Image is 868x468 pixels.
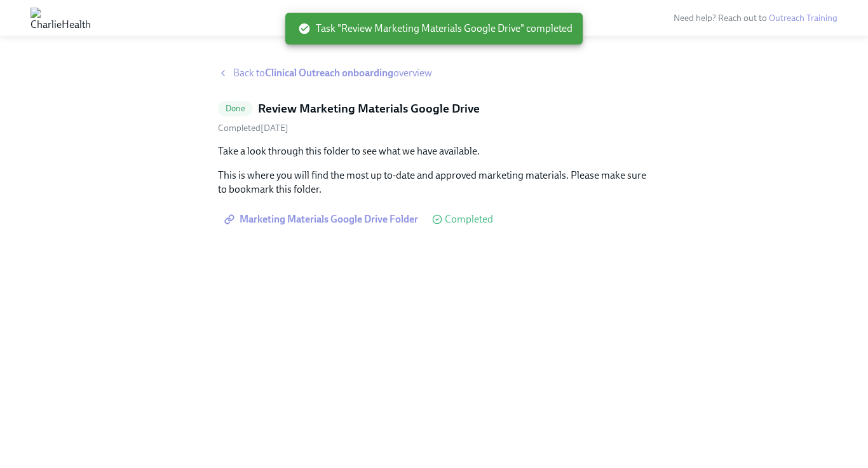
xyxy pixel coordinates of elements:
[218,169,650,196] p: This is where you will find the most up to-date and approved marketing materials. Please make sur...
[258,100,480,117] h5: Review Marketing Materials Google Drive
[218,144,650,158] p: Take a look through this folder to see what we have available.
[265,67,393,79] strong: Clinical Outreach onboarding
[218,123,288,134] span: Tuesday, September 2nd 2025, 10:02 am
[218,104,253,113] span: Done
[227,213,418,226] span: Marketing Materials Google Drive Folder
[218,66,650,80] a: Back toClinical Outreach onboardingoverview
[218,207,427,232] a: Marketing Materials Google Drive Folder
[769,13,837,24] a: Outreach Training
[674,13,837,24] span: Need help? Reach out to
[31,8,91,28] img: CharlieHealth
[298,22,573,36] span: Task "Review Marketing Materials Google Drive" completed
[445,214,493,224] span: Completed
[233,66,432,80] span: Back to overview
